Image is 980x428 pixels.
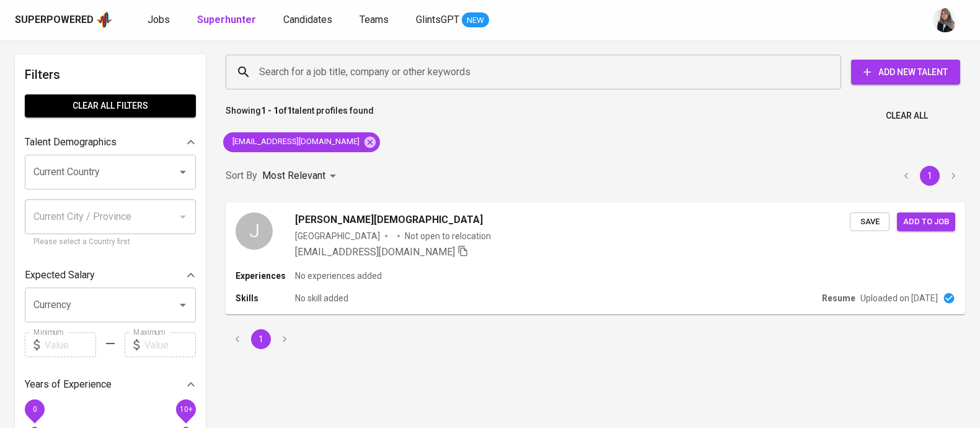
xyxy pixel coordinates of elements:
a: J[PERSON_NAME][DEMOGRAPHIC_DATA][GEOGRAPHIC_DATA]Not open to relocation[EMAIL_ADDRESS][DOMAIN_NAM... [226,203,965,314]
button: Add to job [897,212,955,232]
span: [EMAIL_ADDRESS][DOMAIN_NAME] [295,246,455,258]
img: sinta.windasari@glints.com [933,7,958,32]
span: Save [856,215,883,229]
p: Resume [822,292,855,304]
button: Clear All [881,104,933,127]
p: No experiences added [295,270,382,282]
p: Sort By [226,168,257,183]
span: NEW [462,14,489,27]
span: [EMAIL_ADDRESS][DOMAIN_NAME] [223,136,367,148]
div: Expected Salary [25,263,196,288]
button: Add New Talent [851,60,960,84]
a: Superpoweredapp logo [15,11,113,29]
input: Value [45,332,96,357]
span: 10+ [179,405,192,414]
button: page 1 [920,166,940,186]
nav: pagination navigation [226,329,296,349]
span: GlintsGPT [416,14,459,25]
a: Jobs [148,12,172,28]
p: Most Relevant [262,168,325,183]
button: page 1 [251,329,271,349]
button: Open [174,163,192,181]
p: No skill added [295,292,348,304]
div: Years of Experience [25,372,196,397]
b: 1 - 1 [261,106,278,116]
p: Skills [236,292,295,304]
div: [EMAIL_ADDRESS][DOMAIN_NAME] [223,132,380,152]
span: Add to job [903,215,949,229]
button: Open [174,296,192,314]
input: Value [144,332,196,357]
span: Clear All [886,108,928,124]
span: Add New Talent [861,65,950,80]
div: [GEOGRAPHIC_DATA] [295,230,380,242]
p: Uploaded on [DATE] [860,292,938,304]
button: Clear All filters [25,94,196,117]
span: Jobs [148,14,170,25]
a: Superhunter [197,12,258,28]
b: 1 [287,106,292,116]
p: Talent Demographics [25,135,117,150]
a: Candidates [283,12,335,28]
p: Not open to relocation [405,230,491,242]
span: 0 [32,405,37,414]
p: Expected Salary [25,268,95,283]
h6: Filters [25,65,196,84]
b: Superhunter [197,14,256,25]
a: Teams [360,12,391,28]
p: Experiences [236,270,295,282]
a: GlintsGPT NEW [416,12,489,28]
p: Please select a Country first [33,236,187,248]
nav: pagination navigation [894,166,965,186]
p: Showing of talent profiles found [226,104,374,127]
img: app logo [96,11,113,29]
span: Candidates [283,14,332,25]
div: Most Relevant [262,165,340,188]
div: J [236,212,273,250]
button: Save [850,212,890,232]
span: Clear All filters [35,98,186,114]
span: [PERSON_NAME][DEMOGRAPHIC_DATA] [295,212,483,227]
div: Talent Demographics [25,130,196,155]
div: Superpowered [15,13,94,27]
p: Years of Experience [25,377,112,392]
span: Teams [360,14,389,25]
